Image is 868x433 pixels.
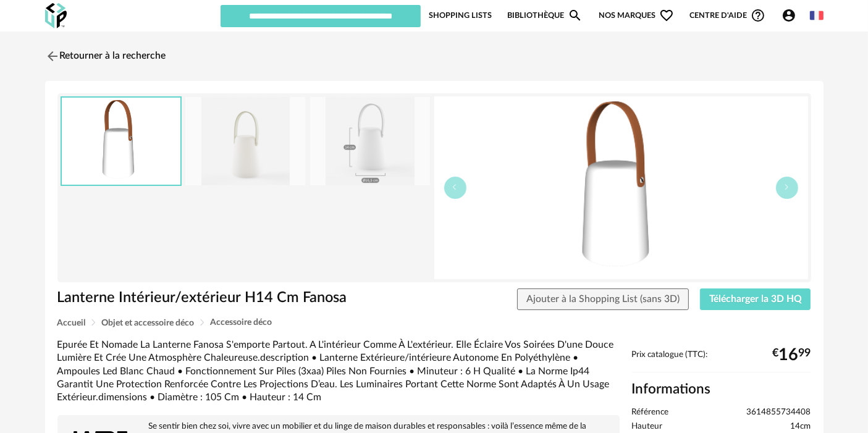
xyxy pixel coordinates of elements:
a: BibliothèqueMagnify icon [507,4,583,27]
img: 02bd3548dcfb03858179866aaee997b2.jpg [185,97,305,185]
a: Shopping Lists [429,4,492,27]
img: fr [810,9,824,22]
span: Objet et accessoire déco [102,319,195,327]
div: Epurée Et Nomade La Lanterne Fanosa S'emporte Partout. A L'intérieur Comme À L'extérieur. Elle Éc... [57,338,620,404]
h2: Informations [632,380,811,398]
a: Retourner à la recherche [45,43,166,70]
button: Ajouter à la Shopping List (sans 3D) [517,288,689,311]
span: Account Circle icon [782,8,802,23]
span: Hauteur [632,421,663,432]
span: Référence [632,407,669,418]
img: 50cf5bb97a72a7d619dfc31c12eb2d62.jpg [310,97,430,185]
span: 14cm [791,421,811,432]
img: thumbnail.png [434,96,808,279]
span: Télécharger la 3D HQ [709,294,802,304]
span: Accueil [57,319,86,327]
span: Help Circle Outline icon [751,8,765,23]
span: Ajouter à la Shopping List (sans 3D) [526,294,680,304]
div: Prix catalogue (TTC): [632,350,811,372]
h1: Lanterne Intérieur/extérieur H14 Cm Fanosa [57,288,364,308]
span: Magnify icon [568,8,583,23]
span: Account Circle icon [782,8,796,23]
span: 3614855734408 [747,407,811,418]
span: Nos marques [599,4,674,27]
span: 16 [779,350,799,360]
img: svg+xml;base64,PHN2ZyB3aWR0aD0iMjQiIGhlaWdodD0iMjQiIHZpZXdCb3g9IjAgMCAyNCAyNCIgZmlsbD0ibm9uZSIgeG... [45,49,60,64]
button: Télécharger la 3D HQ [700,288,811,311]
span: Heart Outline icon [659,8,674,23]
img: thumbnail.png [62,98,180,185]
div: € 99 [773,350,811,360]
img: OXP [45,3,67,28]
div: Breadcrumb [57,318,811,327]
span: Accessoire déco [211,318,272,327]
span: Centre d'aideHelp Circle Outline icon [689,8,765,23]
